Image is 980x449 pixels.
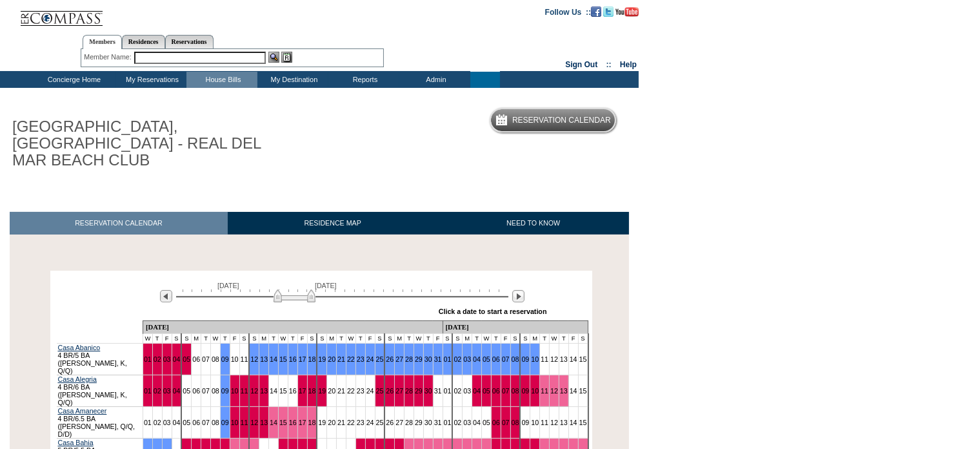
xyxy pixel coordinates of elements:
[415,355,423,363] a: 29
[531,355,539,363] a: 10
[260,419,268,426] a: 13
[550,333,559,343] td: W
[395,406,405,438] td: 27
[269,333,279,343] td: T
[299,419,306,426] a: 17
[83,35,122,49] a: Members
[163,355,171,363] a: 03
[327,375,337,406] td: 20
[299,387,306,395] a: 17
[433,375,443,406] td: 31
[10,212,228,235] a: RESERVATION CALENDAR
[415,387,423,395] a: 29
[463,355,471,363] a: 03
[483,355,490,363] a: 05
[473,355,481,363] a: 04
[591,7,601,15] a: Become our fan on Facebook
[288,375,297,406] td: 16
[221,355,229,363] a: 09
[606,60,612,69] span: ::
[423,406,433,438] td: 30
[84,52,134,63] div: Member Name:
[568,375,578,406] td: 14
[10,116,299,172] h1: [GEOGRAPHIC_DATA], [GEOGRAPHIC_DATA] - REAL DEL MAR BEACH CLUB
[239,333,249,343] td: S
[279,375,288,406] td: 15
[162,333,172,343] td: F
[395,387,403,395] a: 27
[512,387,519,395] a: 08
[315,282,337,289] span: [DATE]
[365,375,375,406] td: 24
[510,333,520,343] td: S
[365,406,375,438] td: 24
[172,333,181,343] td: S
[152,406,162,438] td: 02
[423,333,433,343] td: T
[259,333,269,343] td: M
[250,387,258,395] a: 12
[115,72,186,88] td: My Reservations
[482,333,492,343] td: W
[386,355,394,363] a: 26
[463,406,472,438] td: 03
[144,387,152,395] a: 01
[512,355,519,363] a: 08
[355,406,365,438] td: 23
[186,72,257,88] td: House Bills
[578,375,588,406] td: 15
[58,439,94,446] a: Casa Bahia
[452,406,462,438] td: 02
[578,343,588,375] td: 15
[425,387,432,395] a: 30
[443,375,452,406] td: 01
[143,320,443,333] td: [DATE]
[57,406,143,438] td: 4 BR/6.5 BA ([PERSON_NAME], Q/Q, D/D)
[405,355,413,363] a: 28
[405,333,414,343] td: T
[307,333,317,343] td: S
[405,406,414,438] td: 28
[231,387,239,395] a: 10
[560,387,568,395] a: 13
[454,355,461,363] a: 02
[482,406,492,438] td: 05
[173,355,181,363] a: 04
[173,387,181,395] a: 04
[220,333,230,343] td: T
[270,355,277,363] a: 14
[299,355,306,363] a: 17
[559,343,568,375] td: 13
[568,333,578,343] td: F
[346,375,356,406] td: 22
[395,333,405,343] td: M
[327,406,337,438] td: 20
[163,387,171,395] a: 03
[530,406,540,438] td: 10
[230,343,239,375] td: 10
[550,343,559,375] td: 12
[443,333,452,343] td: S
[414,333,424,343] td: W
[221,419,229,426] a: 09
[414,406,424,438] td: 29
[347,355,355,363] a: 22
[201,375,211,406] td: 07
[279,355,287,363] a: 15
[559,333,568,343] td: T
[425,355,432,363] a: 30
[328,72,399,88] td: Reports
[241,387,248,395] a: 11
[541,387,548,395] a: 11
[57,375,143,406] td: 4 BR/6 BA ([PERSON_NAME], K, Q/Q)
[181,375,191,406] td: 05
[591,6,601,17] img: Become our fan on Facebook
[433,333,443,343] td: F
[433,406,443,438] td: 31
[434,355,442,363] a: 31
[385,406,394,438] td: 26
[30,72,115,88] td: Concierge Home
[257,72,328,88] td: My Destination
[230,333,239,343] td: F
[491,333,501,343] td: T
